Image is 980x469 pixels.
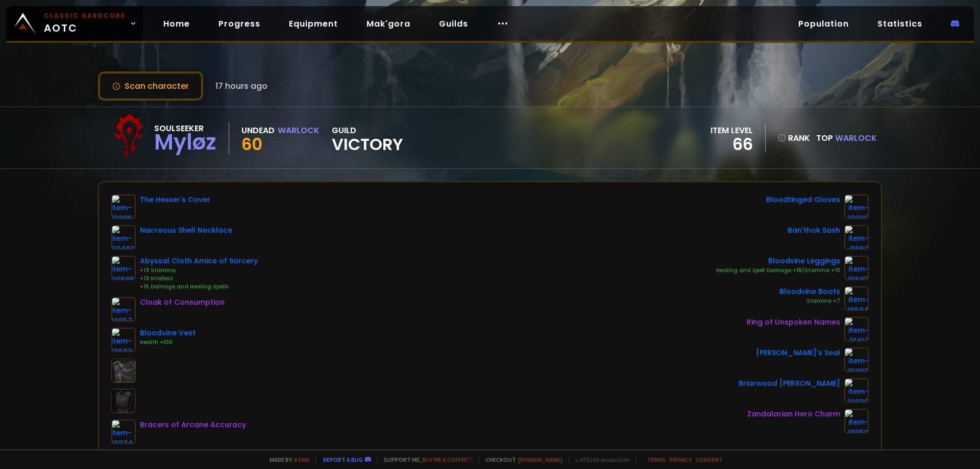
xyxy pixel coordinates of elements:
div: guild [332,124,403,152]
span: Warlock [835,132,877,144]
a: Statistics [869,13,930,34]
div: Briarwood [PERSON_NAME] [739,378,840,389]
div: Top [816,132,877,144]
div: Warlock [278,124,320,137]
img: item-19893 [844,348,869,372]
div: Zandalarian Hero Charm [747,409,840,419]
span: v. d752d5 - production [569,456,630,463]
div: Abyssal Cloth Amice of Sorcery [140,256,258,266]
div: item level [710,124,753,137]
div: +15 Damage and Healing Spells [140,283,258,291]
span: AOTC [44,11,126,36]
a: Population [790,13,857,34]
span: Made by [263,456,309,463]
img: item-19950 [844,409,869,433]
div: Soulseeker [154,122,216,135]
a: Buy me a coffee [422,456,473,463]
img: item-22403 [111,225,136,250]
img: item-19929 [844,194,869,219]
a: Consent [696,456,723,463]
div: Ban'thok Sash [788,225,840,236]
button: Scan character [98,71,203,101]
img: item-19374 [111,419,136,444]
a: Privacy [670,456,692,463]
div: Cloak of Consumption [140,297,225,308]
span: Support me, [377,456,473,463]
small: Classic Hardcore [44,11,126,20]
img: item-19682 [111,328,136,352]
img: item-19684 [844,286,869,311]
a: Guilds [431,13,476,34]
div: Stamina +7 [779,297,840,305]
img: item-19683 [844,256,869,280]
div: +13 Intellect [140,275,258,283]
div: rank [778,132,810,144]
a: Mak'gora [358,13,419,34]
div: Bloodvine Boots [779,286,840,297]
a: [DOMAIN_NAME] [518,456,562,463]
div: Bloodvine Vest [140,328,195,338]
a: Terms [647,456,666,463]
div: Health +100 [140,338,195,347]
div: Undead [241,124,275,137]
img: item-21417 [844,317,869,341]
div: Ring of Unspoken Names [747,317,840,328]
div: Healing and Spell Damage +18/Stamina +10 [716,266,840,275]
img: item-20686 [111,256,136,280]
div: 66 [710,137,753,152]
div: Nacreous Shell Necklace [140,225,232,236]
a: Home [155,13,198,34]
span: 17 hours ago [215,80,267,92]
span: Victory [332,137,403,152]
img: item-12930 [844,378,869,403]
img: item-19886 [111,194,136,219]
div: Bloodtinged Gloves [766,194,840,205]
a: Progress [210,13,268,34]
a: Report a bug [323,456,363,463]
img: item-19857 [111,297,136,322]
div: Bracers of Arcane Accuracy [140,419,246,430]
a: Classic HardcoreAOTC [6,6,143,41]
div: [PERSON_NAME]'s Seal [756,348,840,358]
img: item-11662 [844,225,869,250]
div: Myløz [154,135,216,150]
div: Bloodvine Leggings [716,256,840,266]
a: a fan [294,456,309,463]
span: Checkout [479,456,562,463]
div: The Hexxer's Cover [140,194,210,205]
div: +13 Stamina [140,266,258,275]
a: Equipment [281,13,346,34]
span: 60 [241,133,262,156]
